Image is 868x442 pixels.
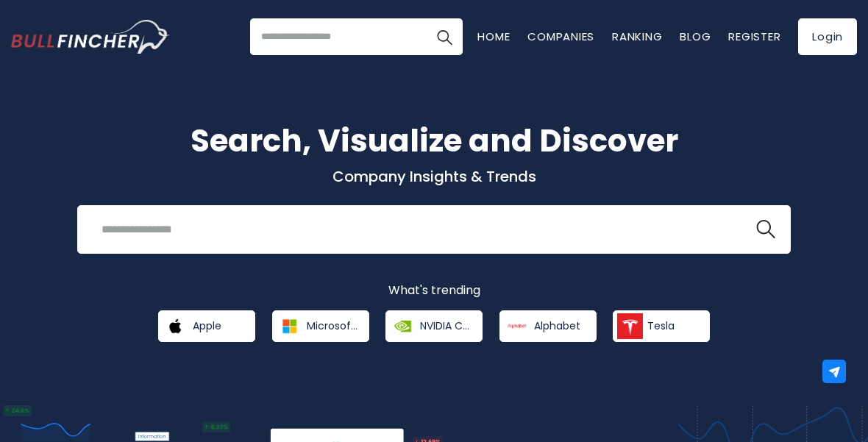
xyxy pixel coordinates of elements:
img: Bullfincher logo [11,20,170,54]
a: Login [798,18,857,55]
a: Tesla [613,310,710,342]
span: Tesla [647,319,675,332]
img: search icon [756,220,775,239]
p: What's trending [11,283,857,299]
span: Microsoft Corporation [307,319,359,332]
a: Go to homepage [11,20,169,54]
a: Blog [680,29,711,44]
span: NVIDIA Corporation [420,319,472,332]
a: Ranking [612,29,662,44]
span: Apple [193,319,221,332]
a: Home [477,29,510,44]
a: Alphabet [499,310,597,342]
a: Microsoft Corporation [272,310,369,342]
a: Apple [158,310,255,342]
h1: Search, Visualize and Discover [11,118,857,164]
button: Search [426,18,463,55]
a: NVIDIA Corporation [385,310,483,342]
span: Alphabet [534,319,580,332]
p: Company Insights & Trends [11,167,857,186]
a: Companies [527,29,594,44]
a: Register [728,29,780,44]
